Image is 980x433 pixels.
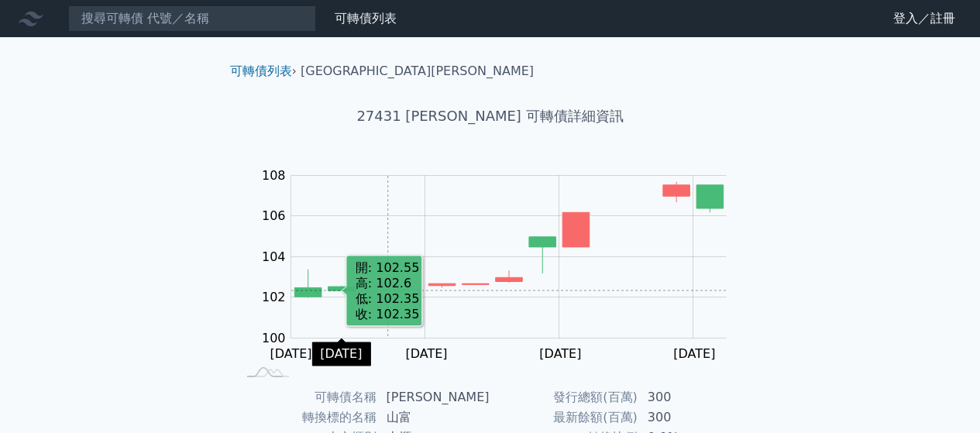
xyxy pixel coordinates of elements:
[638,407,744,428] td: 300
[270,346,311,361] tspan: [DATE]
[262,168,286,183] tspan: 108
[539,346,581,361] tspan: [DATE]
[881,6,968,31] a: 登入／註冊
[377,407,490,428] td: 山富
[262,208,286,223] tspan: 106
[490,387,638,407] td: 發行總額(百萬)
[230,62,297,81] li: ›
[230,64,292,78] a: 可轉債列表
[377,387,490,407] td: [PERSON_NAME]
[638,387,744,407] td: 300
[236,387,377,407] td: 可轉債名稱
[68,5,316,32] input: 搜尋可轉債 代號／名稱
[262,249,286,264] tspan: 104
[253,168,749,361] g: Chart
[405,346,447,361] tspan: [DATE]
[335,11,397,26] a: 可轉債列表
[673,346,715,361] tspan: [DATE]
[301,62,534,81] li: [GEOGRAPHIC_DATA][PERSON_NAME]
[262,331,286,345] tspan: 100
[236,407,377,428] td: 轉換標的名稱
[218,105,763,127] h1: 27431 [PERSON_NAME] 可轉債詳細資訊
[490,407,638,428] td: 最新餘額(百萬)
[262,290,286,304] tspan: 102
